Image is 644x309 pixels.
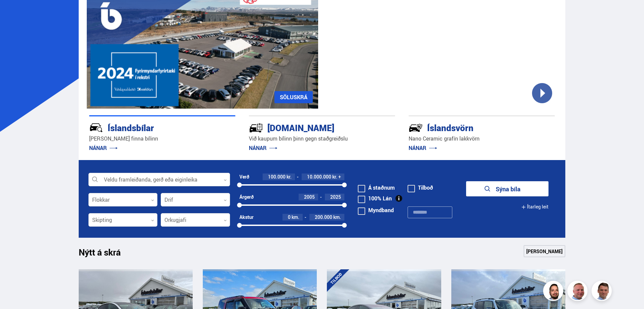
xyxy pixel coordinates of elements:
[79,247,132,261] h1: Nýtt á skrá
[409,121,531,133] div: Íslandsvörn
[358,185,395,190] label: Á staðnum
[358,207,394,213] label: Myndband
[249,121,371,133] div: [DOMAIN_NAME]
[509,66,641,306] iframe: LiveChat chat widget
[249,144,277,152] a: NÁNAR
[287,174,292,180] span: kr.
[239,194,254,200] div: Árgerð
[239,215,254,220] div: Akstur
[315,214,332,220] span: 200.000
[288,214,291,220] span: 0
[409,121,423,135] img: -Svtn6bYgwAsiwNX.svg
[409,144,437,152] a: NÁNAR
[89,135,235,143] p: [PERSON_NAME] finna bílinn
[268,173,286,180] span: 100.000
[292,215,299,220] span: km.
[333,215,341,220] span: km.
[274,91,313,103] a: SÖLUSKRÁ
[330,194,341,200] span: 2025
[89,121,212,133] div: Íslandsbílar
[307,173,331,180] span: 10.000.000
[249,121,263,135] img: tr5P-W3DuiFaO7aO.svg
[338,174,341,180] span: +
[239,174,249,180] div: Verð
[249,135,395,143] p: Við kaupum bílinn þinn gegn staðgreiðslu
[332,174,337,180] span: kr.
[409,135,555,143] p: Nano Ceramic grafín lakkvörn
[89,144,118,152] a: NÁNAR
[304,194,315,200] span: 2005
[408,185,433,190] label: Tilboð
[466,181,548,196] button: Sýna bíla
[358,196,392,201] label: 100% Lán
[89,121,103,135] img: JRvxyua_JYH6wB4c.svg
